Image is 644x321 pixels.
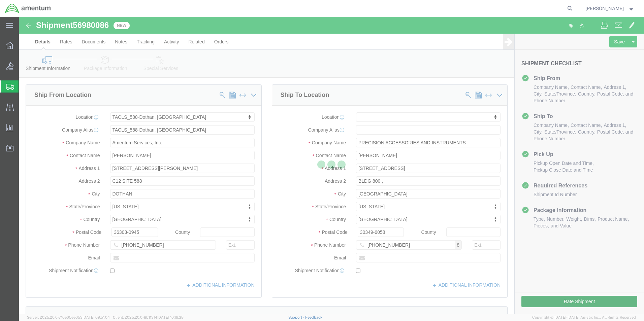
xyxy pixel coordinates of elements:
span: Server: 2025.20.0-710e05ee653 [27,315,110,319]
span: Client: 2025.20.0-8b113f4 [113,315,184,319]
span: [DATE] 10:16:38 [157,315,184,319]
span: Marcus McGuire [585,5,624,12]
span: Copyright © [DATE]-[DATE] Agistix Inc., All Rights Reserved [532,315,636,320]
img: logo [5,3,51,13]
button: [PERSON_NAME] [585,4,635,12]
a: Feedback [305,315,322,319]
a: Support [288,315,305,319]
span: [DATE] 09:51:04 [83,315,110,319]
